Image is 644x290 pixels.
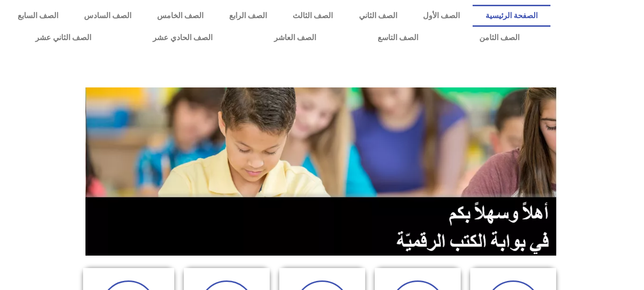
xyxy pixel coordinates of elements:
[122,27,243,49] a: الصف الحادي عشر
[449,27,550,49] a: الصف الثامن
[243,27,347,49] a: الصف العاشر
[5,5,71,27] a: الصف السابع
[71,5,144,27] a: الصف السادس
[144,5,216,27] a: الصف الخامس
[347,27,449,49] a: الصف التاسع
[473,5,550,27] a: الصفحة الرئيسية
[280,5,346,27] a: الصف الثالث
[346,5,410,27] a: الصف الثاني
[216,5,280,27] a: الصف الرابع
[5,27,122,49] a: الصف الثاني عشر
[410,5,473,27] a: الصف الأول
